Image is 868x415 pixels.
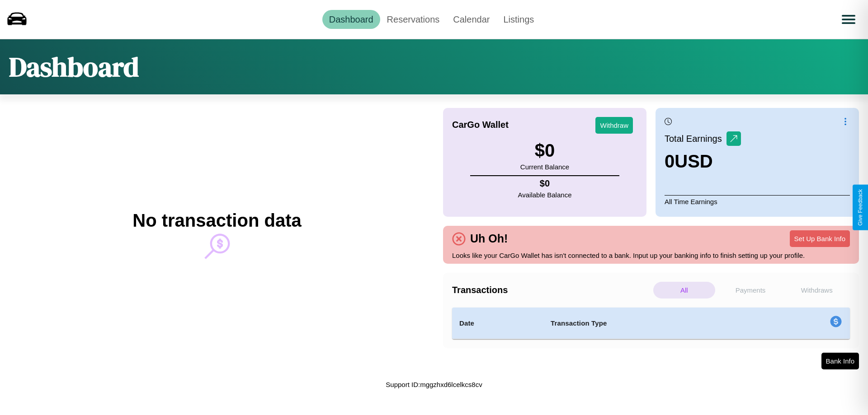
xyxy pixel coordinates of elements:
[518,189,572,201] p: Available Balance
[132,210,301,231] h2: No transaction data
[446,10,496,29] a: Calendar
[665,151,741,172] h3: 0 USD
[322,10,380,29] a: Dashboard
[665,195,850,208] p: All Time Earnings
[551,318,756,329] h4: Transaction Type
[386,378,482,391] p: Support ID: mggzhxd6lcelkcs8cv
[821,353,859,369] button: Bank Info
[786,282,848,298] p: Withdraws
[836,7,861,32] button: Open menu
[466,232,512,245] h4: Uh Oh!
[595,117,633,134] button: Withdraw
[790,230,850,247] button: Set Up Bank Info
[452,120,509,130] h4: CarGo Wallet
[857,189,863,226] div: Give Feedback
[452,249,850,261] p: Looks like your CarGo Wallet has isn't connected to a bank. Input up your banking info to finish ...
[459,318,536,329] h4: Date
[720,282,782,298] p: Payments
[520,161,569,173] p: Current Balance
[665,131,726,147] p: Total Earnings
[518,178,572,189] h4: $ 0
[653,282,715,298] p: All
[9,48,139,85] h1: Dashboard
[452,285,651,295] h4: Transactions
[496,10,541,29] a: Listings
[452,308,850,339] table: simple table
[520,140,569,161] h3: $ 0
[380,10,447,29] a: Reservations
